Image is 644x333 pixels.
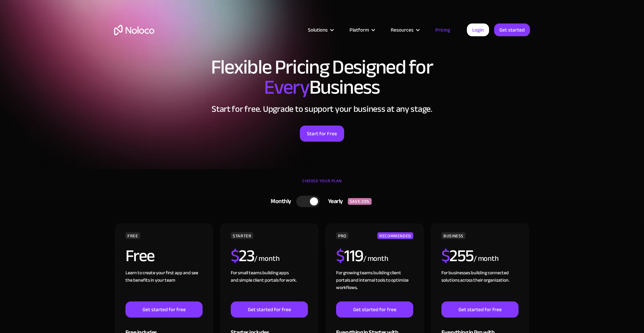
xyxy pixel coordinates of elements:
div: Solutions [300,26,341,34]
div: For businesses building connected solutions across their organization. ‍ [441,269,519,301]
div: Monthly [262,196,296,206]
h2: 119 [336,247,363,264]
span: Every [264,68,309,106]
div: For growing teams building client portals and internal tools to optimize workflows. [336,269,413,301]
div: / month [254,253,279,264]
div: / month [363,253,388,264]
div: BUSINESS [441,232,466,239]
div: Platform [350,26,369,34]
div: Platform [341,26,382,34]
div: Resources [382,26,427,34]
span: $ [231,240,239,272]
h2: Start for free. Upgrade to support your business at any stage. [114,104,530,114]
h2: Free [125,247,155,264]
a: Get started for free [441,301,519,318]
div: Solutions [308,26,328,34]
div: SAVE 20% [348,198,372,205]
div: / month [474,253,499,264]
div: STARTER [231,232,253,239]
a: Start for Free [300,126,344,142]
h2: 255 [441,247,474,264]
a: Get started for free [336,301,413,318]
div: RECOMMENDED [377,232,413,239]
a: Login [467,23,489,36]
div: Resources [391,26,414,34]
a: Pricing [427,26,459,34]
div: PRO [336,232,348,239]
span: $ [441,240,450,272]
a: Get started for free [231,301,308,318]
div: Yearly [320,196,348,206]
div: FREE [125,232,140,239]
a: Get started [494,23,530,36]
a: Get started for free [125,301,203,318]
span: $ [336,240,344,272]
div: CHOOSE YOUR PLAN [114,176,530,193]
h2: 23 [231,247,255,264]
div: For small teams building apps and simple client portals for work. ‍ [231,269,308,301]
div: Learn to create your first app and see the benefits in your team ‍ [125,269,203,301]
h1: Flexible Pricing Designed for Business [114,57,530,97]
a: home [114,25,154,35]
